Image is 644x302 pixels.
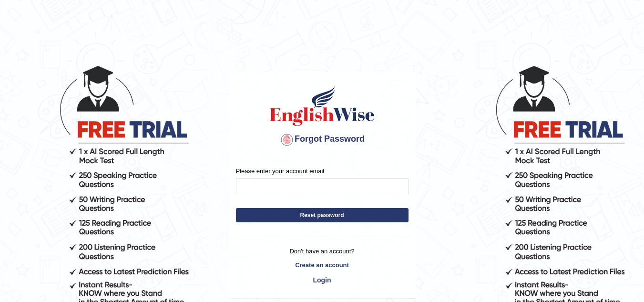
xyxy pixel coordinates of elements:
[268,84,377,127] img: English Wise
[236,208,409,222] button: Reset password
[236,260,409,270] a: Create an account
[236,272,409,288] a: Login
[236,167,325,176] label: Please enter your account email
[279,134,365,144] span: Forgot Password
[236,247,409,256] p: Don't have an account?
